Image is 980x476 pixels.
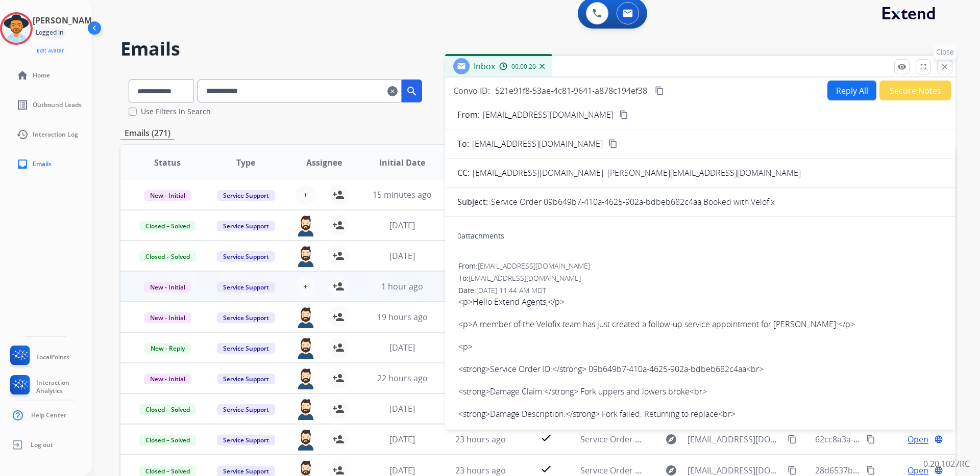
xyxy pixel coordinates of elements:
h3: [PERSON_NAME] [33,14,99,27]
img: agent-avatar [296,337,316,359]
span: Emails [33,160,52,168]
span: Inbox [474,61,495,72]
p: To: [457,138,469,150]
span: [DATE] [389,342,415,353]
span: Service Support [217,312,275,323]
span: Closed – Solved [139,404,196,415]
mat-icon: check [540,432,552,444]
span: Service Support [217,435,275,445]
span: 1 hour ago [381,281,423,292]
span: Interaction Log [33,130,78,139]
mat-icon: remove_red_eye [897,62,906,71]
mat-icon: close [940,62,949,71]
h2: Emails [120,39,955,59]
p: From: [457,109,480,121]
span: Status [154,156,181,169]
mat-icon: search [406,85,418,97]
span: Closed – Solved [139,435,196,445]
mat-icon: person_add [332,250,345,262]
span: [DATE] 11:44 AM MDT [476,285,546,295]
button: Close [937,59,952,74]
a: Interaction Analytics [8,375,92,399]
span: New - Reply [144,343,191,354]
p: <p>A member of the Velofix team has just created a follow-up service appointment for [PERSON_NAME... [458,318,942,330]
span: [DATE] [389,465,415,476]
mat-icon: content_copy [788,435,797,444]
span: Service Support [217,343,275,354]
p: <strong>Service Order ID:</strong> 09b649b7-410a-4625-902a-bdbeb682c4aa<br> [458,363,942,375]
span: New - Initial [144,312,191,323]
div: attachments [457,231,504,241]
mat-icon: home [16,69,29,82]
mat-icon: person_add [332,403,345,415]
mat-icon: content_copy [788,466,797,475]
span: FocalPoints [36,353,69,361]
p: Convo ID: [453,85,490,97]
span: Initial Date [379,156,425,169]
span: [DATE] [389,434,415,445]
span: Service Support [217,374,275,384]
p: <p>Hello Extend Agents,</p> [458,296,942,308]
span: Outbound Leads [33,101,82,109]
mat-icon: content_copy [866,435,875,444]
span: 28d6537b-5c81-4a79-b32e-bf437c734456 [815,465,971,476]
span: New - Initial [144,282,191,293]
span: 521e91f8-53ae-4c81-9641-a878c194ef38 [495,85,647,96]
span: Assignee [306,156,342,169]
span: [EMAIL_ADDRESS][DOMAIN_NAME] [478,261,590,271]
div: From: [458,261,942,271]
span: Log out [31,441,53,449]
a: FocalPoints [8,346,69,369]
span: 0 [457,231,461,241]
button: + [296,184,316,205]
mat-icon: person_add [332,433,345,445]
button: Edit Avatar [33,45,68,57]
span: Service Support [217,190,275,201]
mat-icon: history [16,128,29,141]
span: + [303,189,308,201]
span: [EMAIL_ADDRESS][DOMAIN_NAME] [469,273,581,283]
mat-icon: content_copy [866,466,875,475]
span: [EMAIL_ADDRESS][DOMAIN_NAME] [473,167,603,178]
mat-icon: list_alt [16,99,29,111]
img: avatar [2,14,31,43]
p: Emails (271) [120,127,175,140]
mat-icon: explore [665,433,677,445]
mat-icon: content_copy [655,86,664,95]
mat-icon: inbox [16,158,29,170]
span: [DATE] [389,220,415,231]
p: CC: [457,167,470,179]
span: New - Initial [144,190,191,201]
mat-icon: person_add [332,311,345,323]
mat-icon: language [934,435,943,444]
mat-icon: fullscreen [919,62,928,71]
span: Service Support [217,282,275,293]
span: Home [33,71,50,80]
span: Interaction Analytics [36,379,92,395]
span: Open [908,433,928,445]
span: 15 minutes ago [373,189,432,200]
span: Closed – Solved [139,221,196,231]
span: Service Order 4ac4f638-8662-4b98-a088-7647e3319ba0 Booked with Velofix [580,434,868,445]
span: [DATE] [389,250,415,261]
span: [DATE] [389,403,415,414]
p: <strong>Damage Claim:</strong> Fork uppers and lowers broke<br> [458,385,942,398]
p: <strong>Damage Description:</strong> Fork failed. Returning to replace<br> [458,408,942,420]
p: 0.20.1027RC [923,458,970,470]
span: [PERSON_NAME][EMAIL_ADDRESS][DOMAIN_NAME] [607,167,801,178]
p: Service Order 09b649b7-410a-4625-902a-bdbeb682c4aa Booked with Velofix [491,196,775,208]
button: + [296,276,316,297]
p: Subject: [457,196,488,208]
span: New - Initial [144,374,191,384]
span: + [303,280,308,293]
mat-icon: check [540,463,552,475]
span: Type [236,156,255,169]
mat-icon: person_add [332,189,345,201]
img: agent-avatar [296,246,316,267]
div: Date: [458,285,942,296]
mat-icon: content_copy [608,139,618,148]
span: Service Order f06f5afb-b746-4118-90db-e363141ab6d4 with Velofix was Completed [580,465,896,476]
mat-icon: person_add [332,372,345,384]
button: Reply All [827,81,876,100]
span: Service Support [217,404,275,415]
